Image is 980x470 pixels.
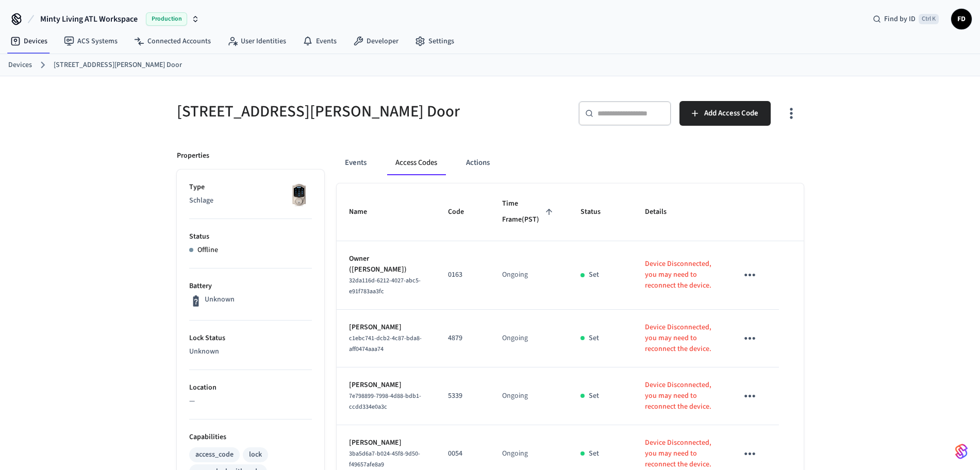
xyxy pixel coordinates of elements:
[349,449,420,469] span: 3ba5d6a7-b024-45f8-9d50-f49657afe8a9
[177,150,209,161] p: Properties
[349,334,422,354] span: c1ebc741-dcb2-4c87-bda8-aff0474aaa74
[884,14,916,24] span: Find by ID
[951,9,972,29] button: FD
[349,276,421,296] span: 32da116d-6212-4027-abc5-e91f783aa3fc
[679,101,771,126] button: Add Access Code
[580,204,614,220] span: Status
[219,32,294,51] a: User Identities
[589,448,599,459] p: Set
[919,14,939,24] span: Ctrl K
[407,32,462,51] a: Settings
[195,449,234,460] div: access_code
[502,196,556,228] span: Time Frame(PST)
[448,333,477,344] p: 4879
[387,150,445,175] button: Access Codes
[865,10,947,28] div: Find by IDCtrl K
[645,204,680,220] span: Details
[197,245,218,256] p: Offline
[490,241,568,310] td: Ongoing
[349,204,380,220] span: Name
[126,32,219,51] a: Connected Accounts
[249,449,262,460] div: lock
[286,182,312,208] img: Schlage Sense Smart Deadbolt with Camelot Trim, Front
[589,270,599,280] p: Set
[645,322,713,355] p: Device Disconnected, you may need to reconnect the device.
[189,333,312,344] p: Lock Status
[294,32,345,51] a: Events
[349,322,424,333] p: [PERSON_NAME]
[448,448,477,459] p: 0054
[189,195,312,206] p: Schlage
[955,443,968,460] img: SeamLogoGradient.69752ec5.svg
[448,204,477,220] span: Code
[458,150,498,175] button: Actions
[189,281,312,292] p: Battery
[40,13,138,25] span: Minty Living ATL Workspace
[189,346,312,357] p: Unknown
[349,392,421,411] span: 7e798899-7998-4d88-bdb1-ccdd334e0a3c
[645,380,713,412] p: Device Disconnected, you may need to reconnect the device.
[490,367,568,425] td: Ongoing
[645,438,713,470] p: Device Disconnected, you may need to reconnect the device.
[8,60,32,71] a: Devices
[589,333,599,344] p: Set
[952,10,971,28] span: FD
[177,101,484,122] h5: [STREET_ADDRESS][PERSON_NAME] Door
[645,259,713,291] p: Device Disconnected, you may need to reconnect the device.
[589,391,599,401] p: Set
[146,12,187,26] span: Production
[349,380,424,391] p: [PERSON_NAME]
[337,150,375,175] button: Events
[189,382,312,393] p: Location
[2,32,56,51] a: Devices
[205,294,235,305] p: Unknown
[349,254,424,275] p: Owner ([PERSON_NAME])
[704,107,758,120] span: Add Access Code
[189,396,312,407] p: —
[189,432,312,443] p: Capabilities
[345,32,407,51] a: Developer
[448,391,477,401] p: 5339
[189,182,312,193] p: Type
[337,150,804,175] div: ant example
[56,32,126,51] a: ACS Systems
[448,270,477,280] p: 0163
[189,231,312,242] p: Status
[54,60,182,71] a: [STREET_ADDRESS][PERSON_NAME] Door
[490,310,568,367] td: Ongoing
[349,438,424,448] p: [PERSON_NAME]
